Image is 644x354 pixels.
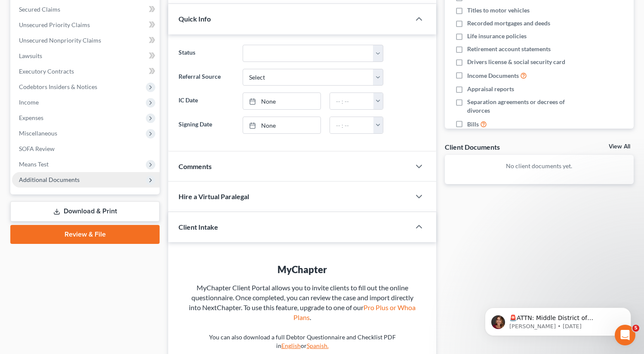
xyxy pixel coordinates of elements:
[467,58,565,66] span: Drivers license & social security card
[10,225,160,244] a: Review & File
[174,92,238,110] label: IC Date
[467,85,514,93] span: Appraisal reports
[19,114,43,121] span: Expenses
[472,253,644,350] iframe: To enrich screen reader interactions, please activate Accessibility in Grammarly extension settings
[189,283,416,321] span: MyChapter Client Portal allows you to invite clients to fill out the online questionnaire. Once c...
[467,32,527,40] span: Life insurance policies
[12,64,160,79] a: Executory Contracts
[467,19,550,28] span: Recorded mortgages and deeds
[174,45,238,62] label: Status
[12,2,160,17] a: Secured Claims
[452,162,627,170] p: No client documents yet.
[19,21,90,28] span: Unsecured Priority Claims
[19,99,39,106] span: Income
[19,62,33,76] img: Profile image for Katie
[174,69,238,86] label: Referral Source
[10,201,160,222] a: Download & Print
[19,6,60,13] span: Secured Claims
[185,263,419,276] div: MyChapter
[467,71,519,80] span: Income Documents
[19,176,80,183] span: Additional Documents
[19,83,97,90] span: Codebtors Insiders & Notices
[281,342,301,349] a: English
[609,144,630,150] a: View All
[19,68,74,75] span: Executory Contracts
[243,93,320,109] a: None
[19,37,101,44] span: Unsecured Nonpriority Claims
[615,325,635,345] iframe: Intercom live chat
[19,145,55,152] span: SOFA Review
[330,93,373,109] input: -- : --
[37,61,146,136] span: 🚨ATTN: Middle District of [US_STATE] The court has added a new Credit Counseling Field that we ne...
[12,33,160,48] a: Unsecured Nonpriority Claims
[467,6,530,15] span: Titles to motor vehicles
[243,117,320,133] a: None
[12,48,160,64] a: Lawsuits
[467,45,551,53] span: Retirement account statements
[12,141,160,157] a: SOFA Review
[467,98,579,115] span: Separation agreements or decrees of divorces
[179,192,249,200] span: Hire a Virtual Paralegal
[179,223,218,231] span: Client Intake
[179,162,212,170] span: Comments
[632,325,639,332] span: 5
[19,160,49,168] span: Means Test
[467,120,479,129] span: Bills
[179,15,211,23] span: Quick Info
[19,52,42,59] span: Lawsuits
[445,142,500,151] div: Client Documents
[330,117,373,133] input: -- : --
[293,303,416,321] a: Pro Plus or Whoa Plans
[307,342,329,349] a: Spanish.
[174,117,238,134] label: Signing Date
[12,17,160,33] a: Unsecured Priority Claims
[13,54,159,83] div: message notification from Katie, 3w ago. 🚨ATTN: Middle District of Florida The court has added a ...
[37,69,148,77] p: Message from Katie, sent 3w ago
[19,129,57,137] span: Miscellaneous
[185,333,419,350] p: You can also download a full Debtor Questionnaire and Checklist PDF in or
